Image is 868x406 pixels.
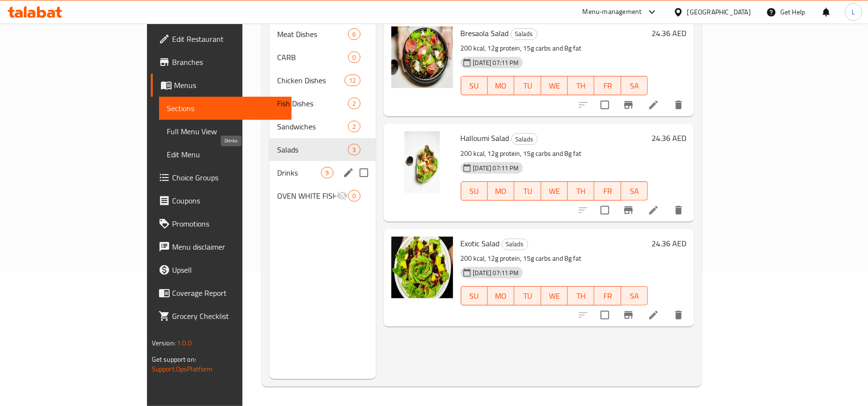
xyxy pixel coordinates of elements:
button: TH [568,181,594,201]
span: Salads [502,239,528,250]
button: MO [488,286,514,305]
button: TU [514,286,541,305]
button: FR [594,181,621,201]
span: Select to update [595,95,615,115]
div: Menu-management [583,6,642,18]
span: Grocery Checklist [172,310,284,322]
nav: Menu sections [269,19,375,211]
button: WE [541,76,568,95]
span: Salads [277,144,348,155]
button: Branch-specific-item [617,199,640,222]
a: Branches [151,51,292,74]
a: Edit menu item [648,204,659,216]
a: Sections [159,97,292,120]
span: WE [545,184,564,198]
a: Upsell [151,258,292,281]
span: L [852,7,855,17]
div: Sandwiches2 [269,115,375,138]
button: delete [667,304,690,327]
button: SA [621,76,648,95]
span: MO [492,184,510,198]
span: 6 [348,30,360,39]
button: TU [514,76,541,95]
span: Sections [167,102,284,114]
span: MO [492,289,510,303]
span: [DATE] 07:11 PM [469,164,523,173]
a: Grocery Checklist [151,304,292,328]
div: items [348,121,360,132]
div: CARB [277,51,348,63]
div: items [345,75,360,86]
div: OVEN WHITE FISH [277,190,336,202]
button: SA [621,286,648,305]
span: FR [598,184,617,198]
span: FR [598,289,617,303]
p: 200 kcal, 12g protein, 15g carbs and 8g fat [461,253,648,265]
span: Bresaola Salad [461,26,509,40]
span: Meat Dishes [277,28,348,40]
button: SU [461,286,488,305]
span: [DATE] 07:11 PM [469,268,523,278]
span: 0 [348,53,360,62]
img: Bresaola Salad [391,26,453,88]
span: Fish Dishes [277,98,348,109]
div: CARB0 [269,46,375,69]
button: TH [568,76,594,95]
div: OVEN WHITE FISH0 [269,184,375,207]
button: MO [488,181,514,201]
a: Choice Groups [151,166,292,189]
svg: Inactive section [336,190,348,202]
span: WE [545,289,564,303]
a: Edit Menu [159,143,292,166]
span: Chicken Dishes [277,75,345,86]
span: SU [465,289,484,303]
span: Menu disclaimer [172,241,284,253]
span: FR [598,79,617,93]
span: Get support on: [152,353,196,366]
span: Select to update [595,305,615,325]
span: Drinks [277,167,321,178]
a: Edit menu item [648,99,659,111]
span: Select to update [595,200,615,220]
span: Choice Groups [172,172,284,183]
button: edit [341,165,356,180]
span: WE [545,79,564,93]
a: Coverage Report [151,281,292,304]
img: Exotic Salad [391,237,453,298]
div: Salads [511,28,537,40]
span: 1.0.0 [177,337,192,349]
span: Menus [174,79,284,91]
div: Salads3 [269,138,375,161]
a: Full Menu View [159,120,292,143]
div: items [348,28,360,40]
span: TU [518,184,537,198]
span: Branches [172,56,284,68]
h6: 24.36 AED [652,131,686,145]
span: SA [625,79,644,93]
img: Halloumi Salad [391,131,453,193]
span: TU [518,79,537,93]
div: items [348,144,360,155]
button: WE [541,181,568,201]
button: TU [514,181,541,201]
span: 3 [348,145,360,154]
span: TH [572,289,590,303]
span: Exotic Salad [461,236,500,251]
h6: 24.36 AED [652,237,686,250]
div: Sandwiches [277,121,348,132]
button: Branch-specific-item [617,93,640,116]
button: delete [667,93,690,116]
span: Coverage Report [172,287,284,299]
span: Promotions [172,218,284,229]
button: FR [594,76,621,95]
a: Menus [151,74,292,97]
span: Upsell [172,264,284,276]
span: Version: [152,337,175,349]
div: Drinks9edit [269,161,375,184]
span: Salads [512,134,537,145]
div: Meat Dishes6 [269,23,375,46]
span: TH [572,184,590,198]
